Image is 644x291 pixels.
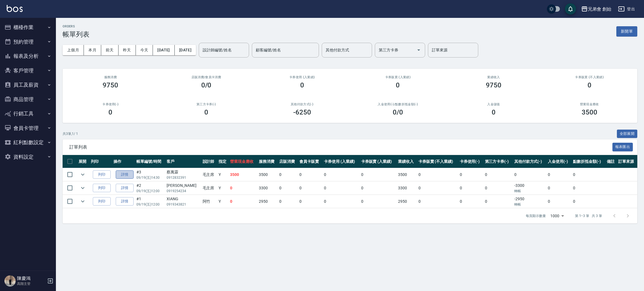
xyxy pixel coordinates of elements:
button: expand row [79,170,87,179]
td: 0 [458,168,484,181]
h2: 業績收入 [453,75,535,79]
td: 0 [360,168,397,181]
button: 商品管理 [2,92,54,107]
button: 櫃檯作業 [2,20,54,35]
h3: 3500 [582,108,597,116]
button: 今天 [136,45,153,55]
td: 0 [278,168,298,181]
td: 0 [484,168,513,181]
h2: 店販消費 /會員卡消費 [165,75,248,79]
h2: 入金使用(-) /點數折抵金額(-) [357,102,439,106]
h3: 0/0 [201,81,212,89]
p: 09/19 (五) 14:30 [136,175,164,180]
p: 0912832391 [167,175,200,180]
th: 第三方卡券(-) [484,155,513,168]
td: Y [217,195,229,208]
td: Y [217,168,229,181]
h3: 0 [204,108,208,116]
h3: 服務消費 [69,75,152,79]
h3: 0 /0 [393,108,403,116]
button: 上個月 [63,45,84,55]
td: 0 [546,168,572,181]
img: Person [4,275,16,287]
th: 入金使用(-) [546,155,572,168]
h2: 其他付款方式(-) [261,102,343,106]
button: 昨天 [119,45,136,55]
button: expand row [79,184,87,192]
td: -2950 [513,195,547,208]
button: 兄弟會 創始 [579,3,614,15]
h2: 卡券販賣 (入業績) [357,75,439,79]
td: -3300 [513,182,547,195]
button: 紅利點數設定 [2,135,54,150]
button: 資料設定 [2,150,54,164]
button: 行銷工具 [2,106,54,121]
td: 0 [513,168,547,181]
a: 報表匯出 [612,144,633,149]
td: 2950 [257,195,278,208]
button: expand row [79,197,87,206]
td: 0 [298,182,323,195]
td: 0 [417,168,458,181]
td: #3 [135,168,165,181]
button: 新開單 [616,26,637,37]
th: 卡券使用 (入業績) [323,155,360,168]
td: 0 [572,195,605,208]
th: 客戶 [165,155,201,168]
td: 0 [360,195,397,208]
h3: 9750 [486,81,501,89]
a: 詳情 [116,184,134,192]
button: 前天 [101,45,119,55]
span: 訂單列表 [69,144,612,150]
td: 0 [458,182,484,195]
div: 蔡萬霖 [167,169,200,175]
button: 列印 [93,170,111,179]
p: 0919254234 [167,189,200,194]
h2: 卡券使用 (入業績) [261,75,343,79]
th: 會員卡販賣 [298,155,323,168]
button: 全部展開 [617,130,638,138]
h3: 0 [396,81,400,89]
h3: 0 [588,81,591,89]
th: 指定 [217,155,229,168]
td: 0 [458,195,484,208]
p: 共 3 筆, 1 / 1 [63,131,78,136]
p: 09/19 (五) 12:00 [136,189,164,194]
h2: 卡券販賣 (不入業績) [548,75,631,79]
th: 設計師 [201,155,217,168]
button: 登出 [616,4,637,14]
h2: 入金儲值 [453,102,535,106]
td: 0 [546,182,572,195]
h2: 第三方卡券(-) [165,102,248,106]
th: 卡券販賣 (不入業績) [417,155,458,168]
td: 0 [323,168,360,181]
th: 展開 [77,155,89,168]
h3: 9750 [103,81,118,89]
div: 1000 [548,208,566,223]
div: 兄弟會 創始 [588,6,611,13]
td: 0 [572,182,605,195]
h3: 0 [300,81,304,89]
td: 0 [278,195,298,208]
a: 詳情 [116,197,134,206]
h3: 0 [108,108,112,116]
p: 第 1–3 筆 共 3 筆 [575,213,602,218]
th: 列印 [89,155,112,168]
td: 3300 [397,182,417,195]
p: 高階主管 [17,281,46,286]
td: 0 [278,182,298,195]
td: 3300 [257,182,278,195]
button: 預約管理 [2,35,54,49]
button: 報表及分析 [2,49,54,63]
a: 詳情 [116,170,134,179]
button: 列印 [93,197,111,206]
a: 新開單 [616,28,637,34]
td: 0 [546,195,572,208]
button: save [565,3,576,15]
button: [DATE] [175,45,196,55]
td: 3500 [229,168,257,181]
button: 報表匯出 [612,143,633,151]
td: 0 [229,195,257,208]
th: 店販消費 [278,155,298,168]
button: Open [414,46,423,54]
